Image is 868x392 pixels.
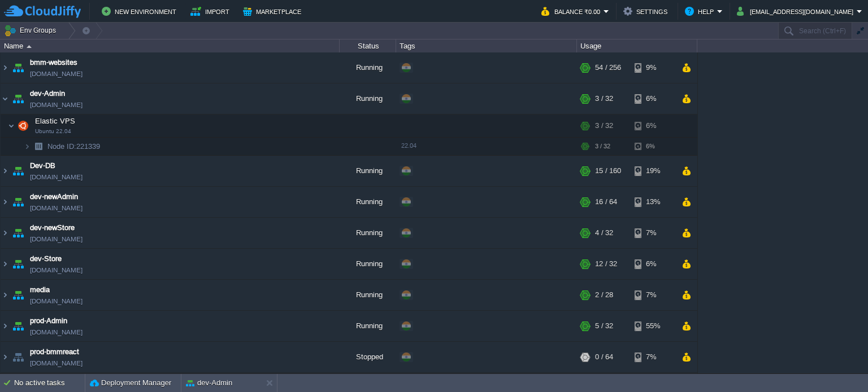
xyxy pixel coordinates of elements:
div: 6% [635,114,671,137]
img: AMDAwAAAACH5BAEAAAAALAAAAAABAAEAAAICRAEAOw== [1,52,10,83]
div: 6% [635,249,671,279]
img: AMDAwAAAACH5BAEAAAAALAAAAAABAAEAAAICRAEAOw== [31,138,46,155]
button: Deployment Manager [90,377,171,389]
a: media [30,284,50,296]
div: 4 / 32 [595,218,613,248]
a: dev-Admin [30,88,65,99]
div: Running [340,311,396,341]
button: New Environment [102,5,180,18]
span: Node ID: [47,142,76,151]
div: 6% [635,83,671,114]
img: AMDAwAAAACH5BAEAAAAALAAAAAABAAEAAAICRAEAOw== [8,114,15,137]
div: 3 / 32 [595,138,610,155]
span: Ubuntu 22.04 [35,128,71,135]
img: AMDAwAAAACH5BAEAAAAALAAAAAABAAEAAAICRAEAOw== [10,83,26,114]
img: AMDAwAAAACH5BAEAAAAALAAAAAABAAEAAAICRAEAOw== [10,187,26,217]
img: AMDAwAAAACH5BAEAAAAALAAAAAABAAEAAAICRAEAOw== [1,187,10,217]
div: No active tasks [14,374,85,392]
img: AMDAwAAAACH5BAEAAAAALAAAAAABAAEAAAICRAEAOw== [24,138,31,155]
img: AMDAwAAAACH5BAEAAAAALAAAAAABAAEAAAICRAEAOw== [10,249,26,279]
span: 22.04 [401,142,416,149]
img: AMDAwAAAACH5BAEAAAAALAAAAAABAAEAAAICRAEAOw== [10,280,26,310]
button: Marketplace [243,5,305,18]
a: Node ID:221339 [46,142,102,151]
button: Settings [623,5,671,18]
button: Balance ₹0.00 [541,5,604,18]
div: 9% [635,52,671,83]
img: AMDAwAAAACH5BAEAAAAALAAAAAABAAEAAAICRAEAOw== [10,156,26,186]
span: [DOMAIN_NAME] [30,234,83,245]
div: Running [340,218,396,248]
div: 0 / 64 [595,342,613,372]
div: 7% [635,280,671,310]
img: AMDAwAAAACH5BAEAAAAALAAAAAABAAEAAAICRAEAOw== [1,311,10,341]
a: dev-newStore [30,222,75,234]
div: Running [340,83,396,114]
a: Dev-DB [30,160,55,171]
img: AMDAwAAAACH5BAEAAAAALAAAAAABAAEAAAICRAEAOw== [1,83,10,114]
span: [DOMAIN_NAME] [30,68,83,80]
div: 54 / 256 [595,52,621,83]
div: 2 / 28 [595,280,613,310]
span: [DOMAIN_NAME] [30,171,83,183]
div: 13% [635,187,671,217]
span: [DOMAIN_NAME] [30,99,83,111]
div: 7% [635,218,671,248]
div: 3 / 32 [595,83,613,114]
div: Name [1,39,339,52]
img: AMDAwAAAACH5BAEAAAAALAAAAAABAAEAAAICRAEAOw== [10,218,26,248]
div: Running [340,52,396,83]
button: Import [190,5,233,18]
div: 12 / 32 [595,249,617,279]
div: Running [340,280,396,310]
button: Env Groups [4,23,60,38]
img: AMDAwAAAACH5BAEAAAAALAAAAAABAAEAAAICRAEAOw== [10,311,26,341]
img: AMDAwAAAACH5BAEAAAAALAAAAAABAAEAAAICRAEAOw== [1,342,10,372]
img: AMDAwAAAACH5BAEAAAAALAAAAAABAAEAAAICRAEAOw== [1,249,10,279]
img: CloudJiffy [4,5,81,19]
img: AMDAwAAAACH5BAEAAAAALAAAAAABAAEAAAICRAEAOw== [10,52,26,83]
img: AMDAwAAAACH5BAEAAAAALAAAAAABAAEAAAICRAEAOw== [27,45,32,48]
div: 6% [635,138,671,155]
div: Tags [397,39,576,52]
div: 16 / 64 [595,187,617,217]
a: dev-newAdmin [30,191,78,202]
a: [DOMAIN_NAME] [30,296,83,307]
iframe: chat widget [821,347,857,381]
div: 7% [635,342,671,372]
span: [DOMAIN_NAME] [30,202,83,214]
div: Running [340,156,396,186]
span: prod-Admin [30,315,67,327]
div: Stopped [340,342,396,372]
span: 221339 [46,142,102,151]
div: Running [340,249,396,279]
div: 3 / 32 [595,114,613,137]
img: AMDAwAAAACH5BAEAAAAALAAAAAABAAEAAAICRAEAOw== [1,218,10,248]
a: dev-Store [30,253,62,265]
div: 19% [635,156,671,186]
img: AMDAwAAAACH5BAEAAAAALAAAAAABAAEAAAICRAEAOw== [15,114,31,137]
button: Help [685,5,717,18]
div: 5 / 32 [595,311,613,341]
img: AMDAwAAAACH5BAEAAAAALAAAAAABAAEAAAICRAEAOw== [1,280,10,310]
div: Status [340,39,396,52]
span: [DOMAIN_NAME] [30,265,83,276]
a: prod-bmmreact [30,346,79,358]
a: bmm-websites [30,57,77,68]
div: Running [340,187,396,217]
div: 55% [635,311,671,341]
a: Elastic VPSUbuntu 22.04 [34,117,77,125]
span: [DOMAIN_NAME] [30,327,83,338]
span: Elastic VPS [34,116,77,126]
button: dev-Admin [186,377,232,389]
button: [EMAIL_ADDRESS][DOMAIN_NAME] [737,5,857,18]
span: [DOMAIN_NAME] [30,358,83,369]
div: 15 / 160 [595,156,621,186]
